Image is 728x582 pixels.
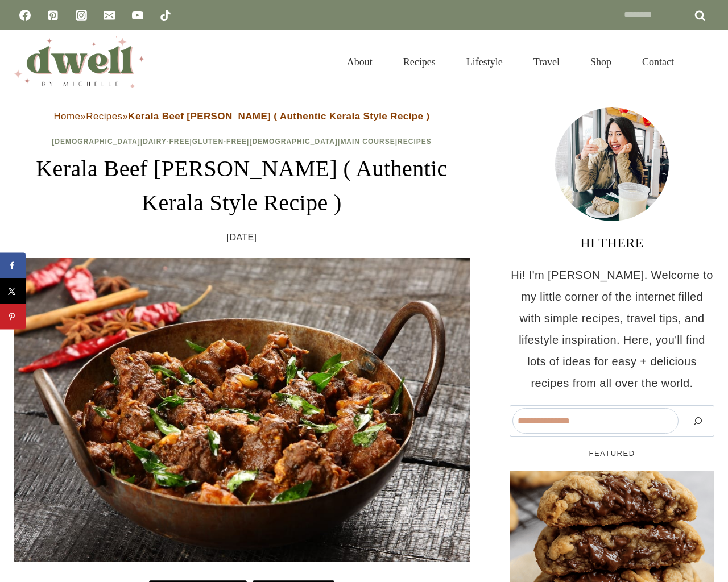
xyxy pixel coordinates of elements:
a: Gluten-Free [192,138,247,145]
h3: HI THERE [510,232,714,253]
a: Lifestyle [451,42,518,82]
a: Recipes [388,42,451,82]
a: Instagram [70,4,93,27]
a: Shop [575,42,627,82]
p: Hi! I'm [PERSON_NAME]. Welcome to my little corner of the internet filled with simple recipes, tr... [510,264,714,394]
span: | | | | | [52,138,432,145]
h1: Kerala Beef [PERSON_NAME] ( Authentic Kerala Style Recipe ) [14,152,470,220]
img: Kerala beef curry in a cast iron [14,258,470,562]
a: Recipes [398,138,432,145]
a: TikTok [154,4,177,27]
strong: Kerala Beef [PERSON_NAME] ( Authentic Kerala Style Recipe ) [128,111,429,122]
a: Main Course [340,138,395,145]
a: [DEMOGRAPHIC_DATA] [249,138,338,145]
a: Recipes [86,111,122,122]
a: YouTube [126,4,149,27]
nav: Primary Navigation [332,42,689,82]
a: Travel [518,42,575,82]
button: View Search Form [695,52,714,72]
a: About [332,42,388,82]
button: Search [684,408,712,434]
a: [DEMOGRAPHIC_DATA] [52,138,140,145]
a: Home [53,111,80,122]
a: Pinterest [42,4,64,27]
time: [DATE] [227,229,257,246]
img: DWELL by michelle [14,36,144,88]
span: » » [53,111,429,122]
a: Email [98,4,121,27]
a: Dairy-Free [143,138,189,145]
a: Contact [627,42,689,82]
a: Facebook [14,4,36,27]
h5: FEATURED [510,448,714,459]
